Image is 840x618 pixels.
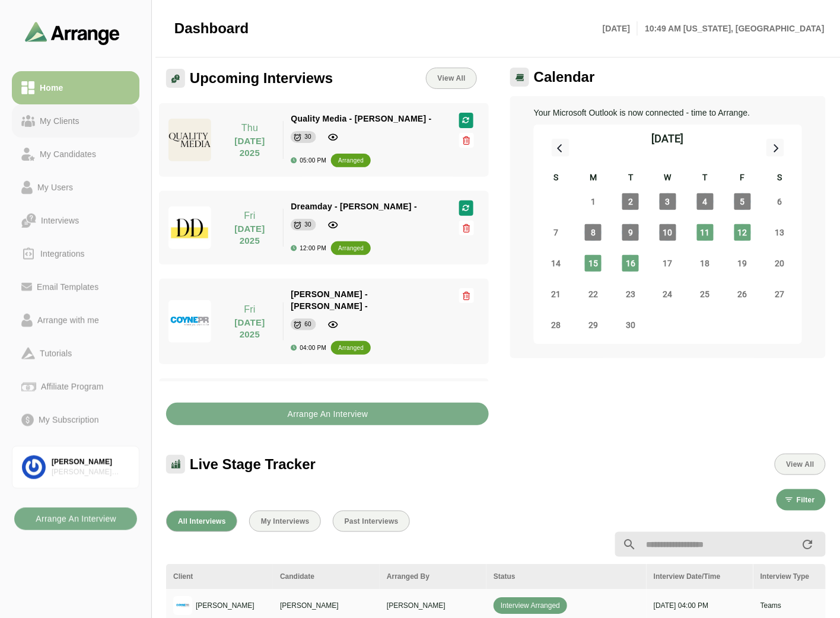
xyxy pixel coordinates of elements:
span: All Interviews [177,517,226,525]
a: Tutorials [12,337,139,370]
div: [PERSON_NAME] Associates [52,467,129,477]
span: Friday, September 5, 2025 [734,193,751,210]
img: quality_media_logo.jpg [168,119,211,161]
a: Arrange with me [12,304,139,337]
div: 05:00 PM [291,157,326,164]
span: Sunday, September 14, 2025 [548,255,564,272]
div: Email Templates [32,280,103,294]
span: Upcoming Interviews [190,69,333,87]
span: Saturday, September 20, 2025 [772,255,788,272]
a: Affiliate Program [12,370,139,403]
span: Past Interviews [344,517,399,525]
span: Monday, September 8, 2025 [585,224,602,241]
p: Your Microsoft Outlook is now connected - time to Arrange. [534,106,802,120]
span: My Interviews [260,517,310,525]
p: [PERSON_NAME] [387,600,479,611]
span: Live Stage Tracker [190,455,316,473]
p: 10:49 AM [US_STATE], [GEOGRAPHIC_DATA] [638,21,825,36]
span: [PERSON_NAME] - [PERSON_NAME] - [291,289,368,311]
div: T [612,171,650,186]
div: S [761,171,798,186]
div: My Subscription [34,413,104,427]
span: Monday, September 29, 2025 [585,317,602,333]
span: Monday, September 22, 2025 [585,286,602,302]
span: Wednesday, September 3, 2025 [660,193,676,210]
div: T [686,171,724,186]
p: Fri [224,209,276,223]
p: [DATE] 2025 [224,317,276,340]
a: Email Templates [12,270,139,304]
b: Arrange An Interview [35,508,116,530]
span: View All [437,74,466,82]
span: Tuesday, September 23, 2025 [622,286,639,302]
div: Integrations [36,247,90,261]
button: Arrange An Interview [166,403,489,425]
p: Fri [224,302,276,317]
button: Arrange An Interview [14,508,137,530]
div: Home [35,81,68,95]
span: Monday, September 15, 2025 [585,255,602,272]
div: 60 [304,318,311,330]
span: Calendar [534,68,595,86]
span: Saturday, September 6, 2025 [772,193,788,210]
div: Interviews [36,214,84,228]
a: [PERSON_NAME][PERSON_NAME] Associates [12,446,139,489]
span: Tuesday, September 30, 2025 [622,317,639,333]
span: Filter [796,496,815,504]
div: Interview Date/Time [654,571,746,582]
a: Integrations [12,237,139,270]
a: My Users [12,171,139,204]
i: appended action [801,537,815,552]
button: Filter [777,489,826,511]
button: Past Interviews [333,511,410,532]
a: Interviews [12,204,139,237]
div: My Candidates [35,147,101,161]
span: Wednesday, September 10, 2025 [660,224,676,241]
button: All Interviews [166,511,237,532]
div: 30 [304,219,311,231]
span: Thursday, September 25, 2025 [697,286,714,302]
span: Tuesday, September 16, 2025 [622,255,639,272]
p: [DATE] [603,21,638,36]
span: View All [786,460,814,469]
span: Dreamday - [PERSON_NAME] - [291,202,417,211]
span: Friday, September 26, 2025 [734,286,751,302]
div: arranged [338,342,364,354]
p: [DATE] 2025 [224,223,276,247]
p: Thu [224,121,276,135]
span: Saturday, September 27, 2025 [772,286,788,302]
span: Sunday, September 21, 2025 [548,286,564,302]
button: View All [775,454,826,475]
span: Monday, September 1, 2025 [585,193,602,210]
span: Thursday, September 18, 2025 [697,255,714,272]
div: W [650,171,687,186]
div: S [537,171,575,186]
div: My Clients [35,114,84,128]
b: Arrange An Interview [287,403,368,425]
span: Friday, September 12, 2025 [734,224,751,241]
div: [PERSON_NAME] [52,457,129,467]
div: Candidate [280,571,373,582]
span: Sunday, September 7, 2025 [548,224,564,241]
span: Quality Media - [PERSON_NAME] - [291,114,431,123]
button: My Interviews [249,511,321,532]
span: Thursday, September 4, 2025 [697,193,714,210]
span: Friday, September 19, 2025 [734,255,751,272]
div: F [724,171,761,186]
div: Status [494,571,639,582]
span: Interview Arranged [494,597,567,614]
a: My Subscription [12,403,139,437]
span: Thursday, September 11, 2025 [697,224,714,241]
p: [PERSON_NAME] [280,600,373,611]
img: logo [173,596,192,615]
a: View All [426,68,477,89]
a: Home [12,71,139,104]
div: Arrange with me [33,313,104,327]
div: 12:00 PM [291,245,326,251]
div: 04:00 PM [291,345,326,351]
span: Tuesday, September 9, 2025 [622,224,639,241]
a: My Candidates [12,138,139,171]
div: [DATE] [652,130,684,147]
img: dreamdayla_logo.jpg [168,206,211,249]
span: Sunday, September 28, 2025 [548,317,564,333]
